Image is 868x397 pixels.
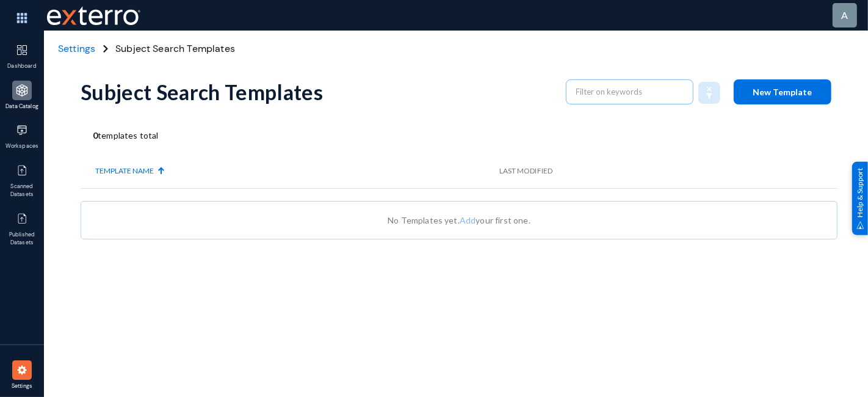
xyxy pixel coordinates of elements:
img: icon-settings.svg [16,364,28,376]
div: templates total [81,129,837,142]
img: icon-dashboard.svg [16,44,28,56]
img: app launcher [4,5,40,31]
span: Published Datasets [2,231,42,247]
span: Settings [58,42,95,55]
span: a [841,9,848,21]
span: Exterro [44,3,139,28]
span: Workspaces [2,142,42,151]
img: help_support.svg [856,221,864,229]
div: Subject Search Templates [81,79,554,104]
a: Add [460,215,476,225]
div: Template Name [95,166,499,177]
img: icon-applications.svg [16,84,28,97]
img: exterro-work-mark.svg [47,6,140,25]
span: Dashboard [2,62,42,71]
div: Template Name [95,166,154,177]
img: icon-published.svg [16,164,28,177]
input: Filter on keywords [576,82,684,101]
b: 0 [93,130,98,140]
span: New Template [753,87,812,97]
span: No Templates yet. your first one. [388,215,530,225]
span: Data Catalog [2,103,42,111]
button: New Template [734,79,831,104]
th: Last Modified [499,154,765,188]
span: Scanned Datasets [2,183,42,199]
div: Help & Support [852,162,868,235]
span: Subject Search Templates [115,42,235,56]
div: a [841,8,848,23]
img: icon-workspace.svg [16,124,28,136]
span: Settings [2,382,42,391]
img: icon-published.svg [16,213,28,225]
